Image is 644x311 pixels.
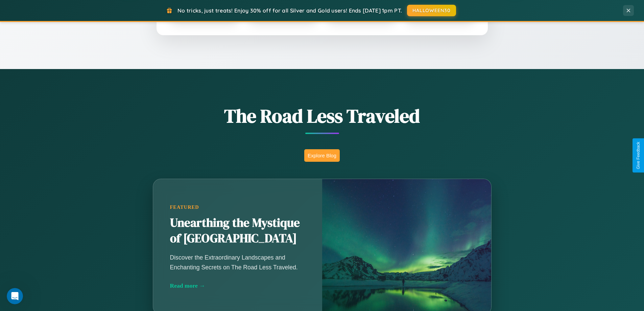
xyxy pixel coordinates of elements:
button: Explore Blog [304,149,340,162]
p: Discover the Extraordinary Landscapes and Enchanting Secrets on The Road Less Traveled. [170,253,305,272]
div: Give Feedback [636,142,641,169]
div: Featured [170,204,305,210]
button: HALLOWEEN30 [407,5,456,16]
span: No tricks, just treats! Enjoy 30% off for all Silver and Gold users! Ends [DATE] 1pm PT. [177,7,402,14]
h2: Unearthing the Mystique of [GEOGRAPHIC_DATA] [170,215,305,246]
iframe: Intercom live chat [7,288,23,304]
div: Read more → [170,282,305,289]
h1: The Road Less Traveled [119,103,525,129]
